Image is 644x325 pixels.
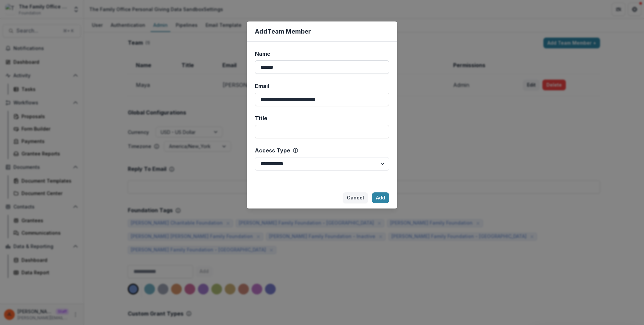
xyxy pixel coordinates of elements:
[255,50,270,58] span: Name
[255,146,290,154] span: Access Type
[255,114,267,122] span: Title
[255,82,269,90] span: Email
[343,192,368,203] button: Cancel
[372,192,389,203] button: Add
[247,21,397,42] header: Add Team Member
